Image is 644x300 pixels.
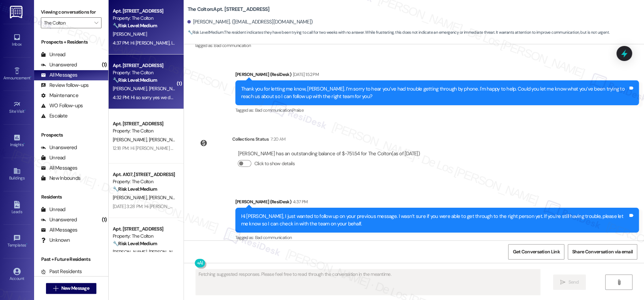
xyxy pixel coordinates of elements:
[255,235,292,240] span: Bad communication
[113,120,176,127] div: Apt. [STREET_ADDRESS]
[616,280,622,285] i: 
[3,98,31,117] a: Site Visit •
[113,31,147,37] span: [PERSON_NAME]
[34,38,108,46] div: Prospects + Residents
[113,203,465,209] div: [DATE] 3:28 PM: Hi [PERSON_NAME], thanks for letting us know about the keys! I'll reach out to th...
[291,71,319,78] div: [DATE] 1:52 PM
[194,41,418,50] div: Tagged as:
[34,193,108,201] div: Residents
[113,186,157,192] strong: 🔧 Risk Level: Medium
[41,72,77,79] div: All Messages
[113,77,157,83] strong: 🔧 Risk Level: Medium
[187,29,609,36] span: : The resident indicates they have been trying to call for two weeks with no answer. While frustr...
[34,131,108,139] div: Prospects
[572,248,633,255] span: Share Conversation via email
[187,6,269,13] b: The Colton: Apt. [STREET_ADDRESS]
[41,226,77,234] div: All Messages
[269,136,285,143] div: 7:20 AM
[41,102,83,109] div: WO Follow-ups
[255,107,292,113] span: Bad communication ,
[23,141,25,146] span: •
[241,213,628,227] div: Hi [PERSON_NAME], I just wanted to follow up on your previous message. I wasn’t sure if you were ...
[113,225,176,233] div: Apt. [STREET_ADDRESS]
[553,274,586,290] button: Send
[513,248,560,255] span: Get Conversation Link
[149,249,183,255] span: [PERSON_NAME]
[3,165,31,184] a: Buildings
[113,7,176,15] div: Apt. [STREET_ADDRESS]
[25,108,26,113] span: •
[149,194,183,201] span: [PERSON_NAME]
[113,62,176,69] div: Apt. [STREET_ADDRESS]
[235,233,639,242] div: Tagged as:
[46,283,96,294] button: New Message
[3,232,31,251] a: Templates •
[214,43,251,48] span: Bad communication
[113,194,149,201] span: [PERSON_NAME]
[113,137,149,143] span: [PERSON_NAME]
[113,94,233,100] div: 4:32 PM: Hi so sorry yes we do! It just doesn't want to turn on!
[113,249,149,255] span: [PERSON_NAME]
[41,164,77,172] div: All Messages
[149,85,183,92] span: [PERSON_NAME]
[196,269,540,295] textarea: Fetching suggested responses. Please feel free to read through the conversation in the meantime.
[187,18,313,26] div: [PERSON_NAME]. ([EMAIL_ADDRESS][DOMAIN_NAME])
[41,206,65,213] div: Unread
[113,85,149,92] span: [PERSON_NAME]
[113,171,176,178] div: Apt. A107, [STREET_ADDRESS]
[113,40,592,46] div: 4:37 PM: Hi [PERSON_NAME], I just wanted to follow up on your previous message. I wasn’t sure if ...
[41,154,65,161] div: Unread
[10,6,24,18] img: ResiDesk Logo
[508,244,564,259] button: Get Conversation Link
[41,175,80,182] div: New Inbounds
[34,256,108,263] div: Past + Future Residents
[30,75,31,79] span: •
[41,268,82,275] div: Past Residents
[568,244,637,259] button: Share Conversation via email
[291,198,308,205] div: 4:37 PM
[41,7,101,17] label: Viewing conversations for
[560,280,565,285] i: 
[238,150,420,157] div: [PERSON_NAME] has an outstanding balance of $-751.54 for The Colton (as of [DATE])
[235,198,639,208] div: [PERSON_NAME] (ResiDesk)
[26,242,27,247] span: •
[113,15,176,22] div: Property: The Colton
[41,82,89,89] div: Review follow-ups
[3,31,31,50] a: Inbox
[53,286,58,291] i: 
[94,20,98,26] i: 
[113,69,176,76] div: Property: The Colton
[3,199,31,217] a: Leads
[41,92,78,99] div: Maintenance
[41,61,77,68] div: Unanswered
[44,17,91,28] input: All communities
[100,60,109,70] div: (1)
[41,112,67,120] div: Escalate
[113,127,176,135] div: Property: The Colton
[41,51,65,58] div: Unread
[568,279,579,286] span: Send
[41,144,77,151] div: Unanswered
[235,71,639,80] div: [PERSON_NAME] (ResiDesk)
[113,233,176,240] div: Property: The Colton
[113,240,157,247] strong: 🔧 Risk Level: Medium
[41,237,70,244] div: Unknown
[149,137,183,143] span: [PERSON_NAME]
[113,22,157,29] strong: 🔧 Risk Level: Medium
[241,85,628,100] div: Thank you for letting me know, [PERSON_NAME]. I’m sorry to hear you’ve had trouble getting throug...
[235,105,639,115] div: Tagged as:
[41,216,77,223] div: Unanswered
[292,107,303,113] span: Praise
[3,266,31,284] a: Account
[61,285,89,292] span: New Message
[187,30,223,35] strong: 🔧 Risk Level: Medium
[113,178,176,185] div: Property: The Colton
[3,132,31,150] a: Insights •
[100,215,109,225] div: (1)
[232,136,268,143] div: Collections Status
[254,160,294,167] label: Click to show details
